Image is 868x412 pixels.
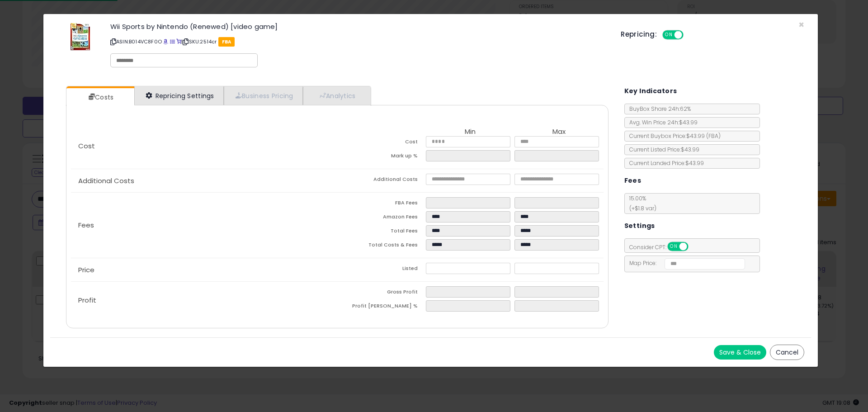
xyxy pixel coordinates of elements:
span: ON [668,243,679,251]
a: Costs [66,88,133,106]
span: Consider CPT: [625,243,700,251]
p: Additional Costs [71,177,337,185]
span: FBA [218,37,235,47]
p: ASIN: B014VC8F0O | SKU: 2514cr [110,34,607,49]
span: ( FBA ) [706,132,721,140]
span: ON [663,31,675,39]
span: Current Buybox Price: [625,132,721,140]
h5: Settings [624,220,655,232]
p: Fees [71,222,337,229]
td: Profit [PERSON_NAME] % [337,300,426,314]
img: 51QY8yj9PtL._SL60_.jpg [71,23,90,50]
a: Analytics [303,86,370,105]
button: Cancel [770,345,804,360]
a: Business Pricing [224,86,303,105]
p: Cost [71,142,337,150]
td: Total Costs & Fees [337,239,426,253]
span: OFF [687,243,701,251]
span: (+$1.8 var) [625,204,656,212]
td: Listed [337,263,426,277]
button: Save & Close [714,345,766,360]
h3: Wii Sports by Nintendo (Renewed) [video game] [110,23,607,30]
td: Cost [337,136,426,150]
td: Gross Profit [337,286,426,300]
td: Amazon Fees [337,211,426,225]
a: All offer listings [170,38,175,45]
span: OFF [682,31,697,39]
td: Additional Costs [337,174,426,188]
span: Current Landed Price: $43.99 [625,159,704,167]
span: Current Listed Price: $43.99 [625,146,699,153]
span: × [798,18,804,31]
a: Your listing only [176,38,181,45]
h5: Repricing: [621,31,657,38]
p: Price [71,266,337,274]
span: $43.99 [686,132,721,140]
a: Repricing Settings [134,86,224,105]
td: FBA Fees [337,197,426,211]
th: Min [426,128,514,136]
td: Mark up % [337,150,426,164]
h5: Fees [624,175,642,186]
span: 15.00 % [625,194,656,212]
a: BuyBox page [163,38,168,45]
td: Total Fees [337,225,426,239]
th: Max [514,128,603,136]
p: Profit [71,297,337,304]
span: Avg. Win Price 24h: $43.99 [625,118,698,126]
span: BuyBox Share 24h: 62% [625,105,691,113]
h5: Key Indicators [624,85,677,97]
span: Map Price: [625,259,745,267]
